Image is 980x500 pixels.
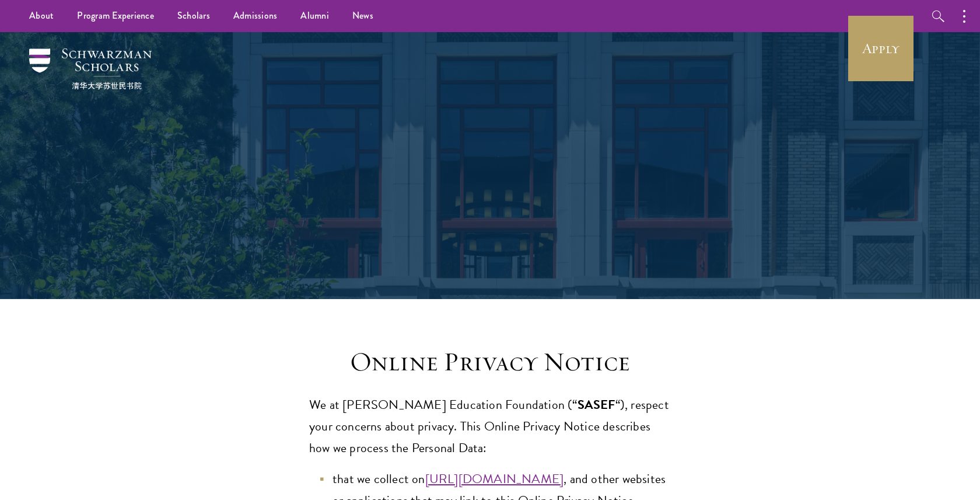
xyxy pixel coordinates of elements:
[29,48,152,89] img: Schwarzman Scholars
[848,16,914,81] a: Apply
[577,395,615,414] b: SASEF
[309,346,671,379] h3: Online Privacy Notice
[309,395,669,457] span: “), respect your concerns about privacy. This Online Privacy Notice describes how we process the ...
[332,469,425,488] span: that we collect on
[425,469,564,488] a: [URL][DOMAIN_NAME]
[309,395,577,414] span: We at [PERSON_NAME] Education Foundation (“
